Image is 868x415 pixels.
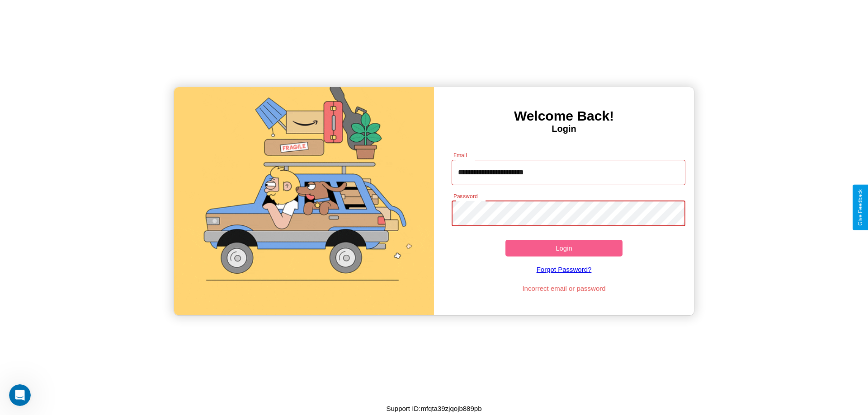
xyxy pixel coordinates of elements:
label: Email [453,151,467,159]
a: Forgot Password? [447,256,681,282]
iframe: Intercom live chat [9,384,31,406]
div: Give Feedback [857,189,863,226]
h3: Welcome Back! [434,108,694,124]
p: Support ID: mfqta39zjqojb889pb [387,402,482,415]
img: gif [174,87,434,315]
button: Login [505,240,623,256]
label: Password [453,192,477,200]
h4: Login [434,124,694,134]
p: Incorrect email or password [447,282,681,294]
